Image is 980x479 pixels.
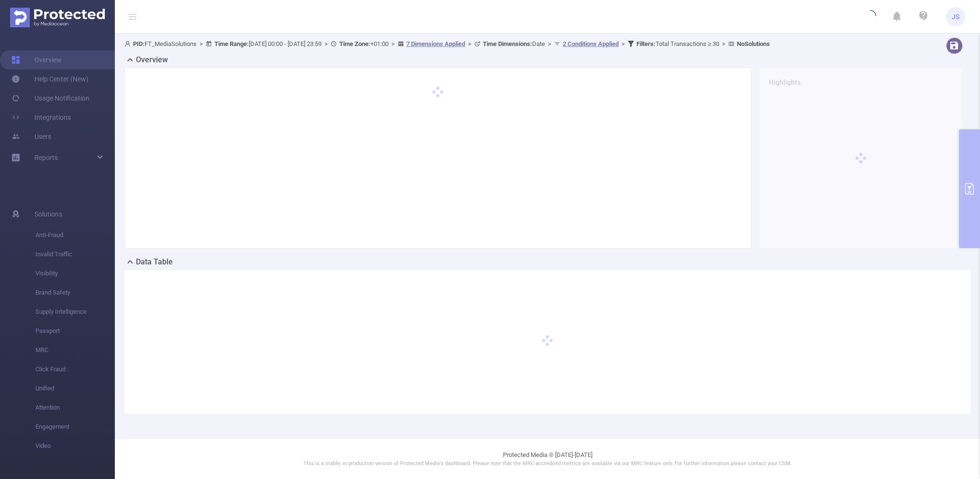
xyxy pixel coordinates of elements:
span: > [619,40,628,47]
b: Time Range: [214,40,249,47]
a: Integrations [11,108,71,127]
span: Invalid Traffic [35,245,115,264]
u: 7 Dimensions Applied [406,40,465,47]
b: Filters : [636,40,656,47]
b: Time Zone: [339,40,370,47]
span: > [719,40,728,47]
span: > [545,40,554,47]
span: > [389,40,398,47]
span: > [322,40,331,47]
a: Help Center (New) [11,69,89,89]
span: Date [483,40,545,47]
img: Protected Media [10,8,105,27]
b: Time Dimensions : [483,40,532,47]
p: This is a stable, in production version of Protected Media's dashboard. Please note that the MRC ... [139,460,956,468]
h2: Overview [136,54,168,66]
span: Click Fraud [35,360,115,379]
span: Passport [35,321,115,341]
a: Overview [11,50,62,69]
b: No Solutions [737,40,770,47]
span: Unified [35,379,115,398]
span: Video [35,436,115,456]
footer: Protected Media © [DATE]-[DATE] [115,438,980,479]
span: MRC [35,341,115,360]
span: Reports [34,154,58,161]
i: icon: user [124,41,133,47]
span: Supply Intelligence [35,302,115,321]
a: Usage Notification [11,89,89,108]
a: Reports [34,148,58,167]
span: Attention [35,398,115,417]
span: JS [952,7,959,26]
u: 2 Conditions Applied [563,40,619,47]
b: PID: [133,40,145,47]
i: icon: loading [865,10,876,23]
span: > [197,40,206,47]
h2: Data Table [136,256,173,268]
span: FT_MediaSolutions [DATE] 00:00 - [DATE] 23:59 +01:00 [124,40,770,47]
span: Solutions [34,205,62,224]
span: Visibility [35,264,115,283]
span: Engagement [35,417,115,436]
span: > [465,40,474,47]
span: Brand Safety [35,283,115,302]
span: Total Transactions ≥ 30 [636,40,719,47]
span: Anti-Fraud [35,226,115,245]
a: Users [11,127,51,146]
